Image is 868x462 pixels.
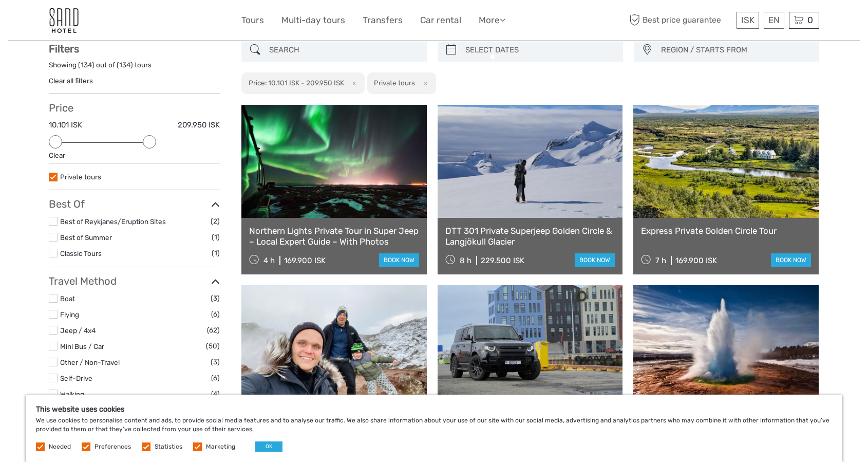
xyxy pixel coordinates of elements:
[155,442,182,451] label: Statistics
[806,15,815,25] span: 0
[119,60,130,70] label: 134
[60,217,166,226] a: Best of Reykjanes/Eruption Sites
[206,442,235,451] label: Marketing
[627,12,734,29] span: Best price guarantee
[60,390,84,398] a: Walking
[207,324,220,336] span: (62)
[263,256,275,265] span: 4 h
[178,120,220,131] label: 209.950 ISK
[249,79,344,87] h2: Price: 10.101 ISK - 209.950 ISK
[60,374,92,382] a: Self-Drive
[249,226,419,247] a: Northern Lights Private Tour in Super Jeep – Local Expert Guide – With Photos
[60,342,104,350] a: Mini Bus / Car
[211,356,220,368] span: (3)
[118,16,130,28] button: Open LiveChat chat widget
[60,173,101,181] a: Private tours
[211,292,220,304] span: (3)
[379,253,419,267] a: book now
[49,43,79,55] strong: Filters
[60,310,79,319] a: Flying
[26,395,842,462] div: We use cookies to personalise content and ads, to provide social media features and to analyse ou...
[481,256,524,265] div: 229.500 ISK
[211,372,220,384] span: (6)
[461,41,618,59] input: SELECT DATES
[420,13,461,28] a: Car rental
[211,215,220,227] span: (2)
[211,388,220,400] span: (4)
[655,256,666,265] span: 7 h
[49,275,220,287] h3: Travel Method
[741,15,754,25] span: ISK
[81,60,92,70] label: 134
[265,41,422,59] input: SEARCH
[211,308,220,320] span: (6)
[60,358,120,366] a: Other / Non-Travel
[60,249,102,257] a: Classic Tours
[49,198,220,210] h3: Best Of
[49,8,79,33] img: 186-9edf1c15-b972-4976-af38-d04df2434085_logo_small.jpg
[241,13,264,28] a: Tours
[363,13,403,28] a: Transfers
[60,294,75,303] a: Boat
[255,441,282,452] button: OK
[49,77,93,85] a: Clear all filters
[641,226,811,236] a: Express Private Golden Circle Tour
[206,340,220,352] span: (50)
[212,231,220,243] span: (1)
[281,13,345,28] a: Multi-day tours
[460,256,471,265] span: 8 h
[445,226,615,247] a: DTT 301 Private Superjeep Golden Circle & Langjökull Glacier
[36,405,832,414] h5: This website uses cookies
[374,79,415,87] h2: Private tours
[212,247,220,259] span: (1)
[60,326,96,335] a: Jeep / 4x4
[675,256,717,265] div: 169.900 ISK
[575,253,615,267] a: book now
[14,18,116,26] p: We're away right now. Please check back later!
[49,102,220,114] h3: Price
[764,12,784,29] div: EN
[49,442,71,451] label: Needed
[284,256,326,265] div: 169.900 ISK
[49,151,220,160] div: Clear
[479,13,505,28] a: More
[49,120,82,131] label: 10.101 ISK
[771,253,811,267] a: book now
[656,42,814,59] button: REGION / STARTS FROM
[417,78,430,88] button: x
[346,78,360,88] button: x
[95,442,131,451] label: Preferences
[49,60,220,76] div: Showing ( ) out of ( ) tours
[60,233,112,242] a: Best of Summer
